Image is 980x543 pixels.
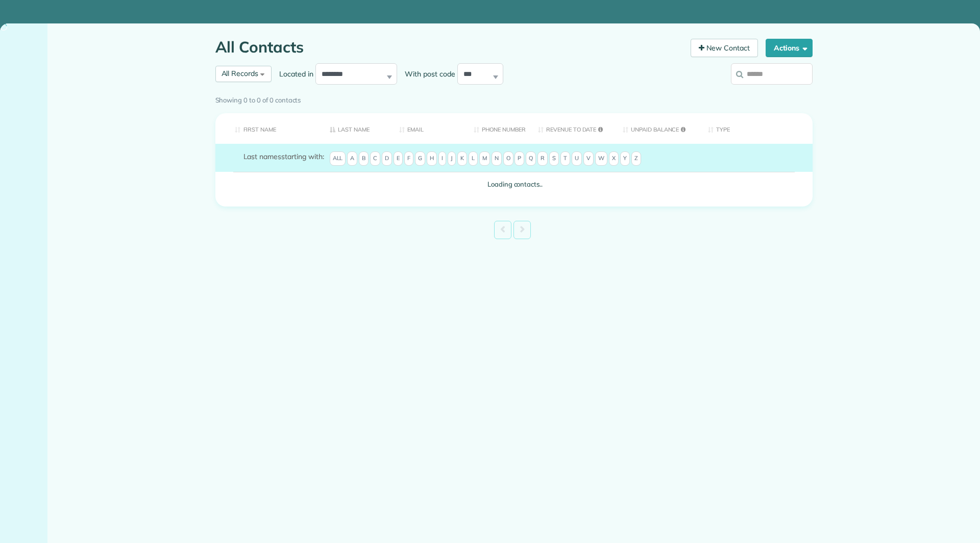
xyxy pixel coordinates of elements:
[359,151,369,166] span: B
[530,113,615,144] th: Revenue to Date: activate to sort column ascending
[215,91,813,106] div: Showing 0 to 0 of 0 contacts
[631,151,641,166] span: Z
[243,151,324,162] label: starting with:
[215,113,323,144] th: First Name: activate to sort column ascending
[583,151,594,166] span: V
[503,151,513,166] span: O
[526,151,536,166] span: Q
[609,151,619,166] span: X
[615,113,700,144] th: Unpaid Balance: activate to sort column ascending
[572,151,582,166] span: U
[595,151,607,166] span: W
[391,113,466,144] th: Email: activate to sort column ascending
[215,39,683,56] h1: All Contacts
[394,151,403,166] span: E
[492,151,502,166] span: N
[272,69,315,79] label: Located in
[766,39,813,57] button: Actions
[370,151,380,166] span: C
[415,151,425,166] span: G
[382,151,392,166] span: D
[691,39,758,57] a: New Contact
[457,151,467,166] span: K
[549,151,559,166] span: S
[479,151,490,166] span: M
[322,113,391,144] th: Last Name: activate to sort column descending
[427,151,437,166] span: H
[222,69,259,78] span: All Records
[330,151,346,166] span: All
[466,113,530,144] th: Phone number: activate to sort column ascending
[397,69,457,79] label: With post code
[469,151,478,166] span: L
[404,151,413,166] span: F
[243,152,282,161] span: Last names
[215,172,813,197] td: Loading contacts..
[347,151,357,166] span: A
[700,113,813,144] th: Type: activate to sort column ascending
[620,151,630,166] span: Y
[438,151,446,166] span: I
[560,151,570,166] span: T
[537,151,548,166] span: R
[448,151,456,166] span: J
[514,151,524,166] span: P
